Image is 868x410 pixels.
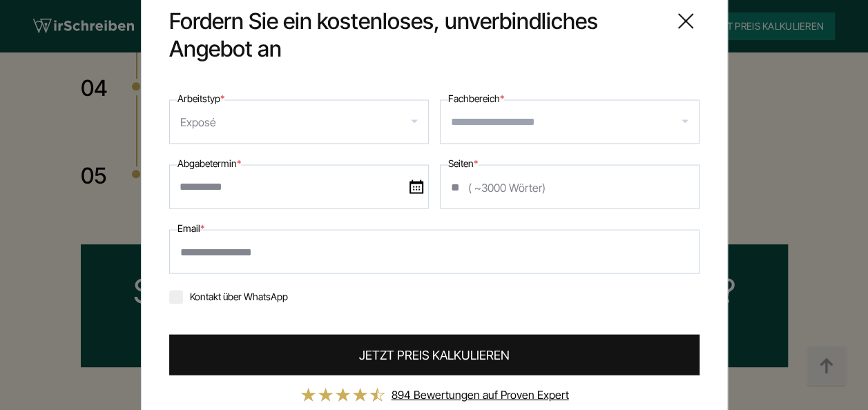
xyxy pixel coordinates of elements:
[180,111,216,133] div: Exposé
[177,155,241,172] label: Abgabetermin
[169,291,288,302] label: Kontakt über WhatsApp
[177,220,204,237] label: Email
[169,165,429,209] input: date
[169,335,700,375] button: JETZT PREIS KALKULIEREN
[448,155,478,172] label: Seiten
[392,388,569,402] a: 894 Bewertungen auf Proven Expert
[169,8,661,63] span: Fordern Sie ein kostenloses, unverbindliches Angebot an
[359,346,510,364] span: JETZT PREIS KALKULIEREN
[177,90,224,107] label: Arbeitstyp
[448,90,504,107] label: Fachbereich
[409,180,423,194] img: date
